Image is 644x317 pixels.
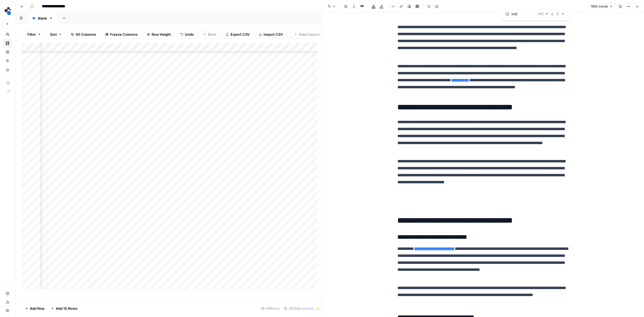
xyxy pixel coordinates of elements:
img: spot.ai Logo [3,6,13,16]
a: Insights [3,48,12,56]
a: Home [3,30,12,39]
div: 49/50 Columns [282,304,322,313]
span: Redo [208,32,217,37]
span: 1992 words [591,4,608,9]
div: Blank [38,16,47,21]
button: Undo [177,30,197,39]
span: Add Row [30,306,45,311]
span: Sort [50,32,57,37]
button: Filter [24,30,44,39]
span: Row Height [152,32,171,37]
button: Export CSV [222,30,253,39]
span: 50 Columns [76,32,96,37]
button: Add 10 Rows [48,304,80,313]
button: Redo [200,30,220,39]
button: Help + Support [3,306,12,315]
span: Add Column [299,32,320,37]
button: Sort [46,30,65,39]
a: Usage [3,298,12,306]
span: Undo [185,32,194,37]
button: 1992 words [588,3,615,10]
button: 50 Columns [67,30,100,39]
a: Blank [27,13,57,24]
button: Add Row [22,304,48,313]
button: Workspace: spot.ai [3,4,12,18]
button: Row Height [143,30,174,39]
a: Settings [3,289,12,298]
a: Your Data [3,65,12,74]
a: Opportunities [3,57,12,65]
button: Import CSV [255,30,286,39]
span: Filter [27,32,36,37]
button: Add Column [291,30,323,39]
span: Import CSV [264,32,283,37]
span: Freeze Columns [110,32,138,37]
div: 68 Rows [259,304,282,313]
span: Export CSV [230,32,250,37]
button: Freeze Columns [102,30,141,39]
span: Add 10 Rows [56,306,77,311]
a: Browse [3,39,12,48]
input: Search [511,11,535,17]
span: 1 of 2 [537,12,544,16]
